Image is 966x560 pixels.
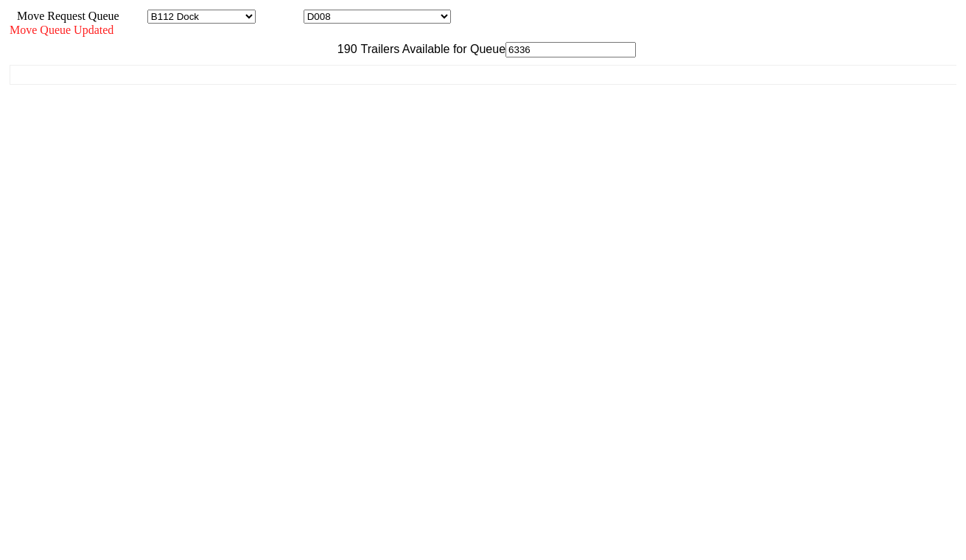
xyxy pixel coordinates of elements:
span: Trailers Available for Queue [357,43,506,55]
input: Filter Available Trailers [505,42,636,57]
span: Move Queue Updated [10,24,113,36]
span: Location [259,10,301,22]
span: Area [122,10,144,22]
span: 190 [330,43,357,55]
span: Move Request Queue [10,10,119,22]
